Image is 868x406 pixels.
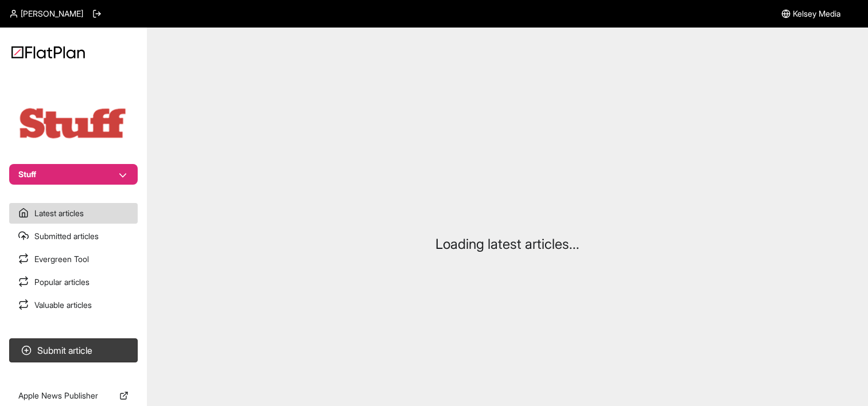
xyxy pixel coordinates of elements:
[9,295,138,315] a: Valuable articles
[9,226,138,247] a: Submitted articles
[9,203,138,224] a: Latest articles
[21,8,83,19] span: [PERSON_NAME]
[9,164,138,185] button: Stuff
[9,338,138,362] button: Submit article
[9,385,138,406] a: Apple News Publisher
[435,235,579,253] p: Loading latest articles...
[16,106,131,141] img: Publication Logo
[11,46,85,58] img: Logo
[9,249,138,270] a: Evergreen Tool
[9,8,83,19] a: [PERSON_NAME]
[9,272,138,292] a: Popular articles
[793,8,840,19] span: Kelsey Media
